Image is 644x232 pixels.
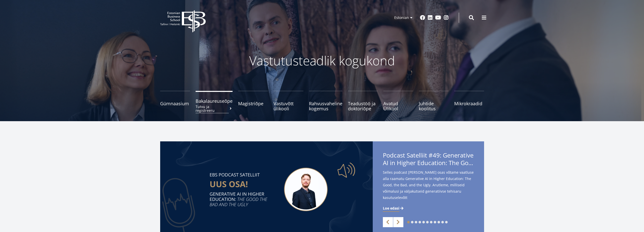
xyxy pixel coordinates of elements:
[393,217,403,227] a: Next
[445,221,448,223] a: 11
[383,159,474,167] span: AI in Higher Education: The Good, the Bad, and the Ugly
[407,221,410,223] a: 1
[422,221,425,223] a: 5
[188,53,456,68] p: Vastutusteadlik kogukond
[438,221,440,223] a: 9
[435,15,441,20] a: Youtube
[383,169,474,209] span: Selles podcast [PERSON_NAME] osas võtame vaatluse alla raamatu Generative AI in Higher Education:...
[274,91,303,111] a: Vastuvõtt ülikooli
[196,91,233,111] a: BakalaureuseõpeTutvu ja registreeru
[238,101,268,106] span: Magistriõpe
[196,105,233,112] small: Tutvu ja registreeru
[444,15,449,20] a: Instagram
[441,221,444,223] a: 10
[426,221,429,223] a: 6
[454,101,484,106] span: Mikrokraadid
[383,101,413,111] span: Avatud Ülikool
[415,221,417,223] a: 3
[419,91,449,111] a: Juhtide koolitus
[160,91,190,111] a: Gümnaasium
[420,15,425,20] a: Facebook
[383,91,413,111] a: Avatud Ülikool
[430,221,432,223] a: 7
[383,217,393,227] a: Previous
[411,221,413,223] a: 2
[419,101,449,111] span: Juhtide koolitus
[419,221,421,223] a: 4
[383,206,404,211] a: Loe edasi
[428,15,433,20] a: Linkedin
[160,101,190,106] span: Gümnaasium
[348,101,378,111] span: Teadustöö ja doktoriõpe
[309,91,342,111] a: Rahvusvaheline kogemus
[238,91,268,111] a: Magistriõpe
[196,98,233,104] span: Bakalaureuseõpe
[383,206,399,211] span: Loe edasi
[454,91,484,111] a: Mikrokraadid
[274,101,303,111] span: Vastuvõtt ülikooli
[348,91,378,111] a: Teadustöö ja doktoriõpe
[383,151,474,168] span: Podcast Satelliit #49: Generative
[434,221,436,223] a: 8
[309,101,342,111] span: Rahvusvaheline kogemus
